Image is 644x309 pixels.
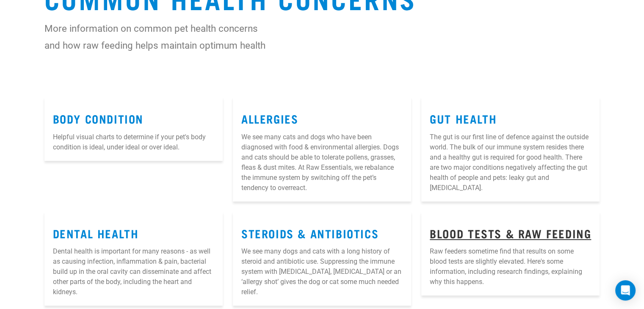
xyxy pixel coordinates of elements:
[53,115,144,121] a: Body Condition
[615,280,636,301] div: Open Intercom Messenger
[430,246,591,287] p: Raw feeders sometime find that results on some blood tests are slightly elevated. Here's some inf...
[241,246,403,297] p: We see many dogs and cats with a long history of steroid and antibiotic use. Suppressing the immu...
[241,115,298,121] a: Allergies
[241,230,379,236] a: Steroids & Antibiotics
[430,115,497,121] a: Gut Health
[241,132,403,193] p: We see many cats and dogs who have been diagnosed with food & environmental allergies. Dogs and c...
[430,230,591,236] a: Blood Tests & Raw Feeding
[53,230,139,236] a: Dental Health
[44,20,267,54] p: More information on common pet health concerns and how raw feeding helps maintain optimum health
[53,246,214,297] p: Dental health is important for many reasons - as well as causing infection, inflammation & pain, ...
[53,132,214,152] p: Helpful visual charts to determine if your pet's body condition is ideal, under ideal or over ideal.
[430,132,591,193] p: The gut is our first line of defence against the outside world. The bulk of our immune system res...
